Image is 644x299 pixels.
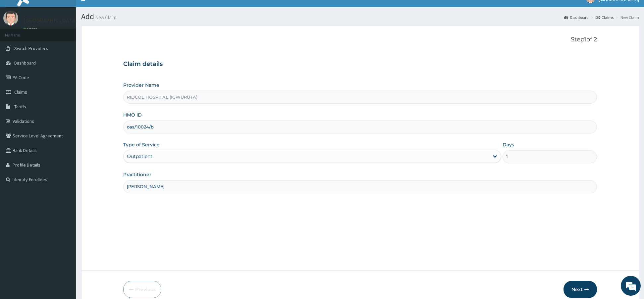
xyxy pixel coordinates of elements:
label: HMO ID [123,112,142,118]
input: Enter HMO ID [123,121,597,133]
p: [GEOGRAPHIC_DATA] [23,18,78,24]
label: Days [503,141,514,148]
a: Dashboard [564,15,589,20]
img: User Image [3,11,18,25]
img: d_794563401_company_1708531726252_794563401 [12,33,27,50]
div: Minimize live chat window [109,3,125,19]
input: Enter Name [123,180,597,193]
li: New Claim [614,15,639,20]
p: Step 1 of 2 [123,36,597,43]
label: Type of Service [123,141,160,148]
span: Dashboard [14,60,36,66]
span: Switch Providers [14,45,48,51]
span: Tariffs [14,104,26,110]
div: Outpatient [127,153,152,160]
h3: Claim details [123,61,597,68]
label: Practitioner [123,171,151,178]
span: Claims [14,89,27,95]
button: Next [563,281,597,298]
textarea: Type your message and hit 'Enter' [3,181,126,204]
div: Chat with us now [34,37,111,46]
label: Provider Name [123,82,159,88]
small: New Claim [94,15,116,20]
a: Online [23,27,39,31]
a: Claims [596,15,614,20]
span: We're online! [38,83,91,150]
button: Previous [123,281,161,298]
h1: Add [81,12,639,21]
